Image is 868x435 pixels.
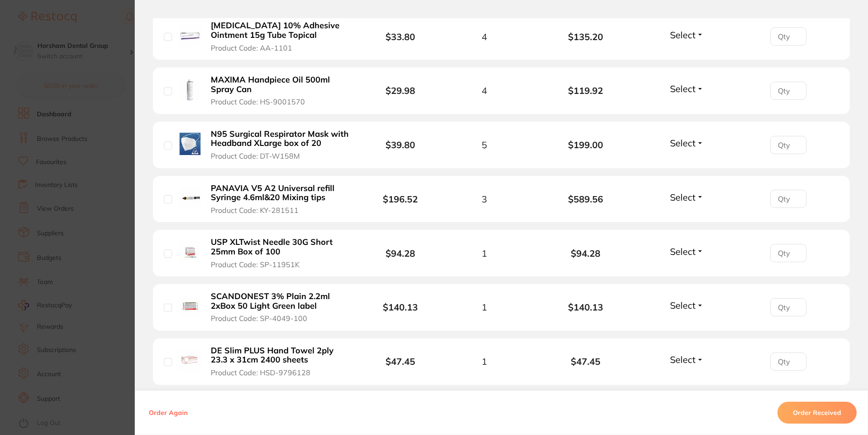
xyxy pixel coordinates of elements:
[383,193,418,205] b: $196.52
[208,21,353,52] button: [MEDICAL_DATA] 10% Adhesive Ointment 15g Tube Topical Product Code: AA-1101
[482,31,487,42] span: 4
[482,85,487,96] span: 4
[179,187,201,209] img: PANAVIA V5 A2 Universal refill Syringe 4.6ml&20 Mixing tips
[670,192,695,203] span: Select
[667,83,706,94] button: Select
[770,190,807,208] input: Qty
[482,194,487,204] span: 3
[482,356,487,367] span: 1
[179,25,201,47] img: XYLOCAINE 10% Adhesive Ointment 15g Tube Topical
[211,368,310,377] span: Product Code: HSD-9796128
[535,302,636,312] b: $140.13
[777,402,857,424] button: Order Received
[211,238,350,256] b: USP XLTwist Needle 30G Short 25mm Box of 100
[208,75,353,107] button: MAXIMA Handpiece Oil 500ml Spray Can Product Code: HS-9001570
[211,75,350,94] b: MAXIMA Handpiece Oil 500ml Spray Can
[670,83,695,94] span: Select
[482,302,487,312] span: 1
[770,298,807,316] input: Qty
[535,140,636,150] b: $199.00
[482,248,487,259] span: 1
[211,98,305,106] span: Product Code: HS-9001570
[667,246,706,257] button: Select
[179,79,201,101] img: MAXIMA Handpiece Oil 500ml Spray Can
[770,352,807,371] input: Qty
[535,356,636,367] b: $47.45
[386,248,415,259] b: $94.28
[670,300,695,311] span: Select
[535,248,636,259] b: $94.28
[670,137,695,149] span: Select
[179,133,201,155] img: N95 Surgical Respirator Mask with Headband XLarge box of 20
[179,241,201,264] img: USP XLTwist Needle 30G Short 25mm Box of 100
[670,246,695,257] span: Select
[535,31,636,42] b: $135.20
[770,82,807,100] input: Qty
[386,139,415,150] b: $39.80
[770,136,807,154] input: Qty
[179,295,201,318] img: SCANDONEST 3% Plain 2.2ml 2xBox 50 Light Green label
[211,346,350,365] b: DE Slim PLUS Hand Towel 2ply 23.3 x 31cm 2400 sheets
[146,409,190,417] button: Order Again
[770,244,807,262] input: Qty
[667,354,706,365] button: Select
[211,44,292,52] span: Product Code: AA-1101
[208,183,353,215] button: PANAVIA V5 A2 Universal refill Syringe 4.6ml&20 Mixing tips Product Code: KY-281511
[211,129,350,148] b: N95 Surgical Respirator Mask with Headband XLarge box of 20
[208,129,353,161] button: N95 Surgical Respirator Mask with Headband XLarge box of 20 Product Code: DT-W158M
[770,27,807,46] input: Qty
[667,29,706,41] button: Select
[179,349,201,372] img: DE Slim PLUS Hand Towel 2ply 23.3 x 31cm 2400 sheets
[535,194,636,204] b: $589.56
[211,314,307,322] span: Product Code: SP-4049-100
[208,346,353,378] button: DE Slim PLUS Hand Towel 2ply 23.3 x 31cm 2400 sheets Product Code: HSD-9796128
[386,85,415,96] b: $29.98
[670,29,695,41] span: Select
[211,292,350,311] b: SCANDONEST 3% Plain 2.2ml 2xBox 50 Light Green label
[667,192,706,203] button: Select
[211,21,350,40] b: [MEDICAL_DATA] 10% Adhesive Ointment 15g Tube Topical
[208,237,353,269] button: USP XLTwist Needle 30G Short 25mm Box of 100 Product Code: SP-11951K
[667,300,706,311] button: Select
[383,301,418,313] b: $140.13
[386,31,415,42] b: $33.80
[535,85,636,96] b: $119.92
[667,137,706,149] button: Select
[211,152,300,160] span: Product Code: DT-W158M
[211,184,350,202] b: PANAVIA V5 A2 Universal refill Syringe 4.6ml&20 Mixing tips
[670,354,695,365] span: Select
[211,206,299,214] span: Product Code: KY-281511
[208,291,353,323] button: SCANDONEST 3% Plain 2.2ml 2xBox 50 Light Green label Product Code: SP-4049-100
[482,140,487,150] span: 5
[211,260,299,269] span: Product Code: SP-11951K
[386,356,415,367] b: $47.45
